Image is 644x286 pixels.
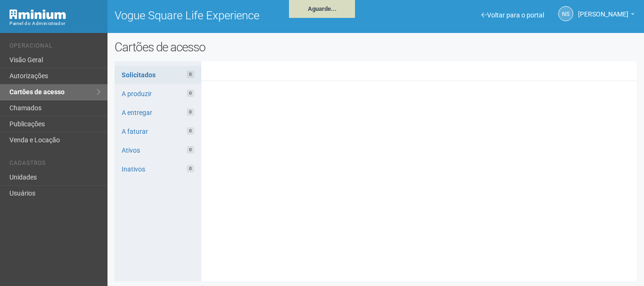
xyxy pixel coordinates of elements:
a: Inativos0 [115,160,202,178]
span: 0 [187,127,194,135]
a: Solicitados0 [115,66,202,84]
span: 0 [187,90,194,97]
span: 0 [187,146,194,154]
li: Cadastros [9,160,100,170]
h2: Cartões de acesso [115,40,637,54]
span: 0 [187,71,194,78]
span: 0 [187,165,194,172]
a: [PERSON_NAME] [578,12,635,19]
a: A produzir0 [115,85,202,103]
a: Voltar para o portal [481,11,544,19]
a: Ativos0 [115,141,202,159]
span: Nicolle Silva [578,1,628,18]
a: NS [558,6,573,21]
img: Minium [9,9,66,19]
div: Painel do Administrador [9,19,100,28]
li: Operacional [9,42,100,52]
a: A faturar0 [115,123,202,140]
a: A entregar0 [115,104,202,122]
h1: Vogue Square Life Experience [115,9,369,22]
span: 0 [187,108,194,116]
